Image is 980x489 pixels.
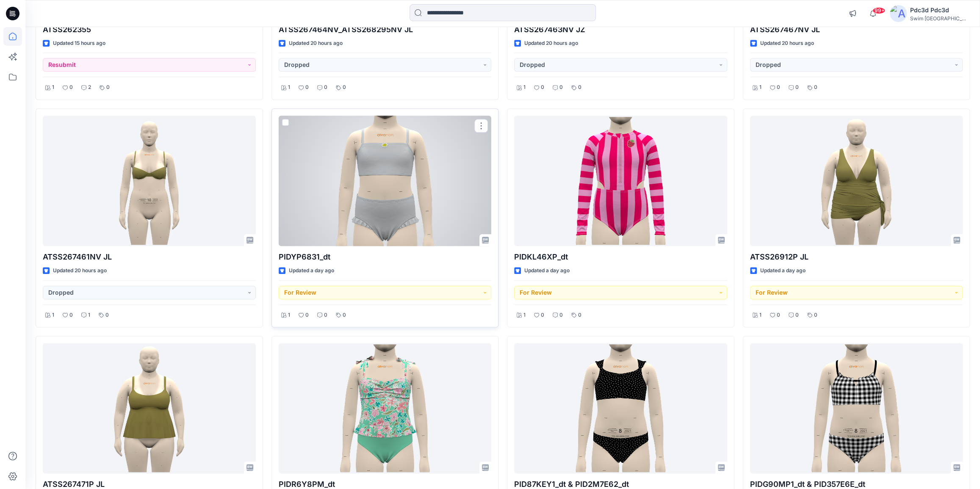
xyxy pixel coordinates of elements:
[814,83,817,92] p: 0
[514,251,727,263] p: PIDKL46XP_dt
[52,83,54,92] p: 1
[279,251,492,263] p: PIDYP6831_dt
[795,311,799,320] p: 0
[69,311,73,320] p: 0
[279,343,492,473] a: PIDR6Y8PM_dt
[777,311,780,320] p: 0
[910,5,969,15] div: Pdc3d Pdc3d
[289,266,334,275] p: Updated a day ago
[750,116,963,246] a: ATSS26912P JL
[305,311,309,320] p: 0
[88,83,91,92] p: 2
[43,343,256,473] a: ATSS267471P JL
[524,266,570,275] p: Updated a day ago
[514,24,727,36] p: ATSS267463NV JZ
[777,83,780,92] p: 0
[559,83,563,92] p: 0
[514,116,727,246] a: PIDKL46XP_dt
[343,311,346,320] p: 0
[750,251,963,263] p: ATSS26912P JL
[814,311,817,320] p: 0
[343,83,346,92] p: 0
[288,311,290,320] p: 1
[106,83,110,92] p: 0
[541,311,544,320] p: 0
[105,311,109,320] p: 0
[324,311,327,320] p: 0
[288,83,290,92] p: 1
[759,311,761,320] p: 1
[324,83,327,92] p: 0
[88,311,90,320] p: 1
[523,83,526,92] p: 1
[759,83,761,92] p: 1
[578,83,581,92] p: 0
[523,311,526,320] p: 1
[872,7,885,14] span: 99+
[750,24,963,36] p: ATSS267467NV JL
[514,343,727,473] a: PID87KEY1_dt & PID2M7E62_dt
[52,311,54,320] p: 1
[305,83,309,92] p: 0
[289,39,343,48] p: Updated 20 hours ago
[910,15,969,22] div: Swim [GEOGRAPHIC_DATA]
[279,24,492,36] p: ATSS267464NV_ATSS268295NV JL
[750,343,963,473] a: PIDG90MP1_dt & PID357E6E_dt
[43,24,256,36] p: ATSS262355
[279,116,492,246] a: PIDYP6831_dt
[43,116,256,246] a: ATSS267461NV JL
[559,311,563,320] p: 0
[524,39,578,48] p: Updated 20 hours ago
[69,83,73,92] p: 0
[760,39,814,48] p: Updated 20 hours ago
[890,5,907,22] img: avatar
[43,251,256,263] p: ATSS267461NV JL
[760,266,806,275] p: Updated a day ago
[795,83,799,92] p: 0
[578,311,581,320] p: 0
[541,83,544,92] p: 0
[53,266,107,275] p: Updated 20 hours ago
[53,39,105,48] p: Updated 15 hours ago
